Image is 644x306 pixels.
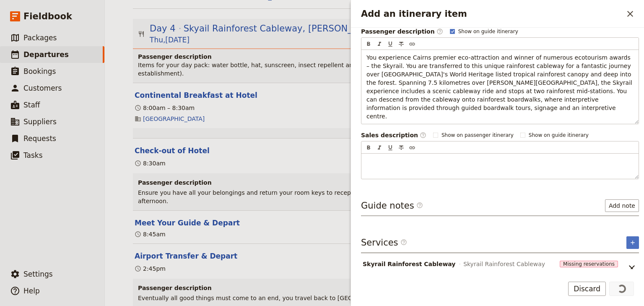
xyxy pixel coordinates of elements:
span: ​ [400,239,407,249]
span: Show on passenger itinerary [441,132,514,139]
span: ​ [416,202,423,209]
h3: Passenger description [138,284,611,292]
button: Edit this itinerary item [135,146,210,156]
span: Tasks [23,151,43,160]
span: ​ [400,239,407,246]
span: Bookings [23,67,56,76]
button: Format underline [386,143,395,152]
span: Help [23,287,40,295]
h3: Guide notes [361,199,423,212]
button: Edit day information [138,22,577,45]
button: Insert link [408,39,417,49]
button: Edit this itinerary item [135,251,237,261]
span: Ensure you have all your belongings and return your room keys to reception. Store your luggage wi... [138,189,595,204]
button: Add service inclusion [626,236,639,249]
div: 2:45pm [135,264,166,273]
span: ​ [420,132,426,139]
span: ​ [416,202,423,212]
h3: Passenger description [138,178,611,187]
div: 8:45am [135,230,166,238]
a: [GEOGRAPHIC_DATA] [143,115,205,123]
span: Staff [23,101,40,109]
span: Requests [23,134,56,143]
span: Packages [23,34,57,42]
button: Unlink service [625,261,639,275]
div: 8:30am [135,159,166,167]
span: Skyail Rainforest Cableway, [PERSON_NAME][GEOGRAPHIC_DATA] & Departure [184,22,531,35]
span: Settings [23,270,53,278]
button: Format italic [375,143,384,152]
label: Passenger description [361,27,443,36]
label: Sales description [361,131,426,139]
span: You experience Cairns premier eco-attraction and winner of numerous ecotourism awards – the Skyra... [366,54,634,120]
button: Format italic [375,39,384,49]
span: Thu , [DATE] [150,35,190,45]
span: Show on guide itinerary [529,132,589,139]
span: Fieldbook [23,10,72,23]
button: Edit this itinerary item [135,90,257,100]
span: ​ [436,28,443,35]
span: Customers [23,84,62,92]
button: Edit this itinerary item [135,218,240,228]
h3: Services [361,236,407,249]
span: Show on guide itinerary [458,28,518,35]
button: Format bold [364,143,373,152]
span: Day 4 [150,22,176,35]
span: Departures [23,50,69,59]
span: Items for your day pack: water bottle, hat, sunscreen, insect repellent and a bank card if you wa... [138,62,597,77]
button: Discard [568,282,606,296]
h2: Add an itinerary item [361,8,623,20]
span: Skyrail Rainforest Cableway [463,260,545,268]
h4: Passenger description [138,52,613,61]
button: Close drawer [623,7,637,21]
button: Format strikethrough [397,143,406,152]
button: Format underline [386,39,395,49]
button: Format strikethrough [397,39,406,49]
span: Missing reservations [560,261,618,267]
div: 8:00am – 8:30am [135,104,195,112]
button: Insert link [408,143,417,152]
button: Format bold [364,39,373,49]
button: Add note [605,199,639,212]
span: Skyrail Rainforest Cableway [363,260,455,268]
span: Suppliers [23,118,57,126]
